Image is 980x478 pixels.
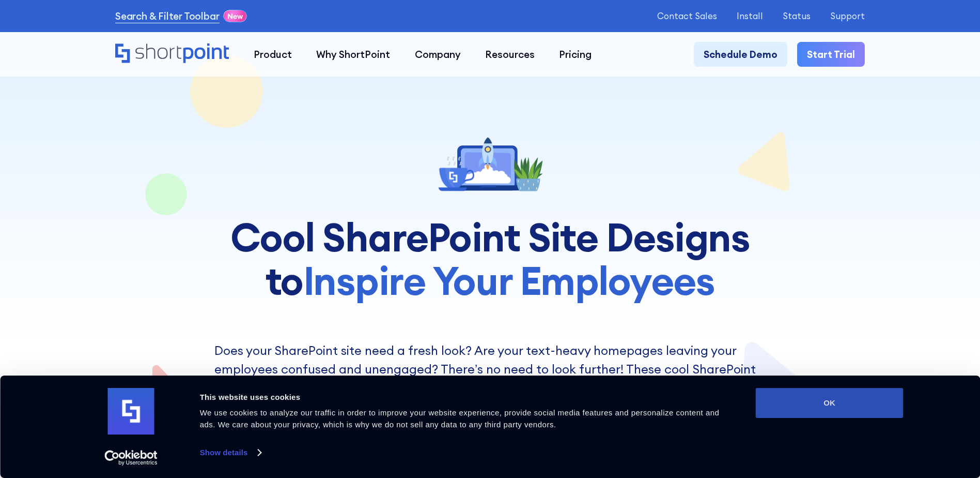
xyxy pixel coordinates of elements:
div: Company [415,47,461,62]
h1: Cool SharePoint Site Designs to [214,216,766,302]
div: This website uses cookies [200,391,733,404]
span: Inspire Your Employees [303,256,715,305]
div: Why ShortPoint [316,47,390,62]
div: Resources [485,47,535,62]
a: Home [115,43,229,65]
span: We use cookies to analyze our traffic in order to improve your website experience, provide social... [200,408,720,429]
p: Does your SharePoint site need a fresh look? Are your text-heavy homepages leaving your employees... [214,341,766,397]
a: Status [783,11,811,21]
a: Contact Sales [657,11,717,21]
a: Show details [200,445,261,460]
div: Pricing [559,47,592,62]
a: Schedule Demo [694,42,787,66]
a: Resources [473,42,547,66]
a: Support [830,11,865,21]
a: Install [737,11,763,21]
a: Pricing [547,42,604,66]
a: Start Trial [797,42,865,66]
a: Usercentrics Cookiebot - opens in a new window [86,450,176,466]
img: logo [108,388,154,435]
a: Product [241,42,304,66]
button: OK [756,388,904,418]
a: Search & Filter Toolbar [115,9,220,23]
div: Product [254,47,292,62]
a: Why ShortPoint [304,42,402,66]
iframe: Chat Widget [794,358,980,478]
a: Company [402,42,473,66]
